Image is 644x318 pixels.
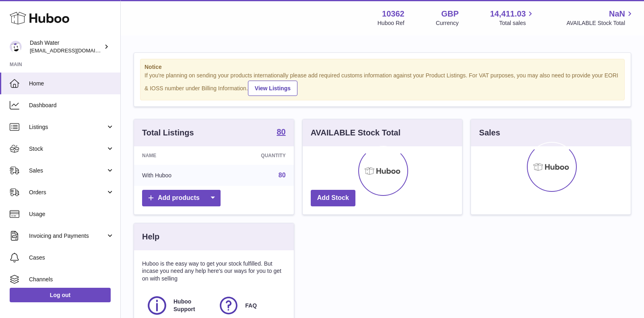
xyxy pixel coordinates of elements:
[29,123,106,131] span: Listings
[218,295,281,316] a: FAQ
[30,47,118,54] span: [EMAIL_ADDRESS][DOMAIN_NAME]
[30,39,102,54] div: Dash Water
[566,8,634,27] a: NaN AVAILABLE Stock Total
[29,167,106,175] span: Sales
[277,128,285,136] strong: 80
[499,19,535,27] span: Total sales
[144,72,620,96] div: If you're planning on sending your products internationally please add required customs informati...
[248,81,297,96] a: View Listings
[29,102,114,109] span: Dashboard
[218,146,293,165] th: Quantity
[29,189,106,196] span: Orders
[378,19,405,27] div: Huboo Ref
[142,260,286,283] p: Huboo is the easy way to get your stock fulfilled. But incase you need any help here's our ways f...
[134,146,218,165] th: Name
[311,127,400,138] h3: AVAILABLE Stock Total
[490,8,526,19] span: 14,411.03
[144,63,620,71] strong: Notice
[142,190,221,206] a: Add products
[490,8,535,27] a: 14,411.03 Total sales
[146,295,210,316] a: Huboo Support
[173,298,209,313] span: Huboo Support
[134,165,218,186] td: With Huboo
[29,276,114,283] span: Channels
[29,210,114,218] span: Usage
[479,127,500,138] h3: Sales
[29,254,114,262] span: Cases
[279,172,286,179] a: 80
[566,19,634,27] span: AVAILABLE Stock Total
[142,127,194,138] h3: Total Listings
[142,231,159,242] h3: Help
[29,232,106,240] span: Invoicing and Payments
[245,302,257,310] span: FAQ
[29,145,106,153] span: Stock
[10,288,111,302] a: Log out
[311,190,355,206] a: Add Stock
[277,128,285,137] a: 80
[29,80,114,87] span: Home
[436,19,459,27] div: Currency
[609,8,625,19] span: NaN
[382,8,405,19] strong: 10362
[441,8,458,19] strong: GBP
[10,41,22,53] img: bea@dash-water.com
